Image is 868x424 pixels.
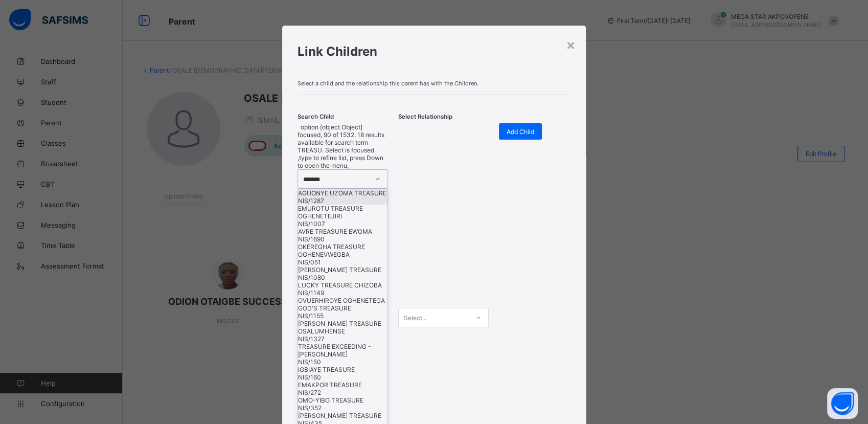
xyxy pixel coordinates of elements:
[827,388,858,419] button: Open asap
[404,308,427,327] div: Select...
[298,258,387,266] div: NIS/051
[298,220,387,228] div: NIS/1007
[298,235,387,243] div: NIS/1690
[298,343,387,358] div: TREASURE EXCEEDING - [PERSON_NAME]
[398,113,452,120] span: Select Relationship
[298,205,387,220] div: EMUROTU TREASURE OGHENETEJIRI
[298,412,387,419] div: [PERSON_NAME] TREASURE
[298,396,387,404] div: OMO-YIBO TREASURE
[566,36,576,53] div: ×
[298,297,387,312] div: OVUERHIROYE OGHENETEGA GOD'S TREASURE
[298,113,334,120] span: Search Child
[298,320,387,335] div: [PERSON_NAME] TREASURE OSALUMHENSE
[298,358,387,366] div: NIS/150
[298,123,384,169] span: option [object Object] focused, 90 of 1532. 18 results available for search term TREASU. Select i...
[298,281,387,289] div: LUCKY TREASURE CHIZOBA
[298,335,387,343] div: NIS/1327
[298,266,387,274] div: [PERSON_NAME] TREASURE
[298,274,387,281] div: NIS/1080
[298,312,387,320] div: NIS/1155
[298,80,570,87] span: Select a child and the relationship this parent has with the Children.
[507,128,534,136] span: Add Child
[298,389,387,396] div: NIS/272
[298,197,387,205] div: NIS/1287
[298,289,387,297] div: NIS/1149
[298,189,387,197] div: AGUONYE UZOMA TREASURE
[298,404,387,412] div: NIS/352
[298,373,387,381] div: NIS/160
[298,381,387,389] div: EMAKPOR TREASURE
[298,44,570,59] h1: Link Children
[298,243,387,258] div: OKEREGHA TREASURE OGHENEVWEGBA
[298,366,387,373] div: IGBIAYE TREASURE
[298,228,387,235] div: AVRE TREASURE EWOMA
